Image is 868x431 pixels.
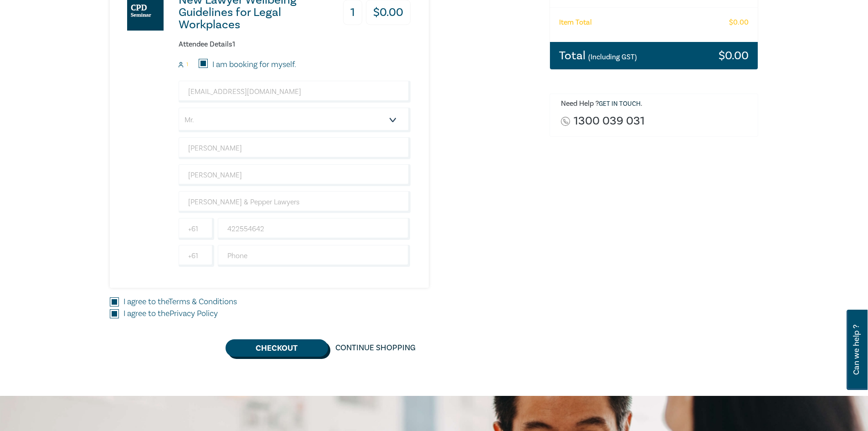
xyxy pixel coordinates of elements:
h3: Total [559,50,637,62]
h6: Need Help ? . [561,99,751,109]
small: (Including GST) [588,52,637,62]
h6: Item Total [559,18,592,27]
span: Can we help ? [852,315,861,384]
label: I am booking for myself. [212,59,296,71]
input: Phone [218,245,411,267]
input: +61 [179,218,214,240]
h3: $ 0.00 [719,50,749,62]
input: First Name* [179,137,411,159]
input: +61 [179,245,214,267]
button: Checkout [226,339,328,357]
input: Last Name* [179,164,411,186]
a: Get in touch [599,100,641,108]
small: 1 [186,62,188,68]
h6: $ 0.00 [729,18,749,27]
a: Terms & Conditions [169,296,237,307]
label: I agree to the [123,308,218,320]
input: Company [179,191,411,213]
h6: Attendee Details 1 [179,40,411,49]
a: Continue Shopping [328,339,423,357]
a: 1300 039 031 [574,115,645,127]
label: I agree to the [123,296,237,308]
a: Privacy Policy [169,308,218,319]
input: Attendee Email* [179,81,411,103]
input: Mobile* [218,218,411,240]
